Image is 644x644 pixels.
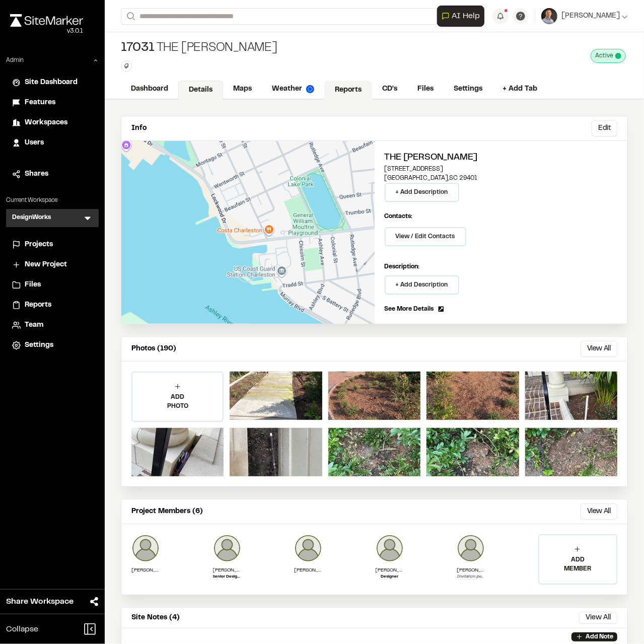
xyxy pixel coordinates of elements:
[581,341,617,357] button: View All
[324,81,372,100] a: Reports
[539,555,617,574] p: ADD MEMBER
[213,574,241,580] p: Senior Designer
[6,623,38,635] span: Collapse
[6,56,24,65] p: Admin
[12,320,93,331] a: Team
[25,259,67,270] span: New Project
[131,612,180,623] p: Site Notes (4)
[591,49,626,63] div: This project is active and counting against your active project count.
[294,566,322,574] p: [PERSON_NAME]
[213,566,241,574] p: [PERSON_NAME]
[294,534,322,562] img: Katie Saylors
[492,80,547,99] a: + Add Tab
[595,51,613,60] span: Active
[6,196,99,205] p: Current Workspace
[592,120,617,136] button: Edit
[385,174,618,183] p: [GEOGRAPHIC_DATA] , SC 29401
[452,10,480,22] span: AI Help
[457,534,485,562] img: Nathan Dittman
[132,393,223,411] p: ADD PHOTO
[457,574,485,580] p: Invitation pending
[12,239,93,250] a: Projects
[385,275,459,295] button: + Add Description
[25,117,67,128] span: Workspaces
[25,97,55,108] span: Features
[376,574,404,580] p: Designer
[12,137,93,149] a: Users
[121,60,132,71] button: Edit Tags
[12,169,93,180] a: Shares
[131,506,203,517] p: Project Members (6)
[121,80,178,99] a: Dashboard
[25,77,78,88] span: Site Dashboard
[376,534,404,562] img: Emily Rogers
[581,504,617,520] button: View All
[121,8,139,25] button: Search
[12,77,93,88] a: Site Dashboard
[385,227,466,246] button: View / Edit Contacts
[385,305,434,314] span: See More Details
[437,6,488,27] div: Open AI Assistant
[541,8,557,24] img: User
[25,320,43,331] span: Team
[131,123,147,134] p: Info
[12,300,93,311] a: Reports
[131,534,160,562] img: Samantha Bost
[131,566,160,574] p: [PERSON_NAME]
[213,534,241,562] img: Arianne Wolfe
[586,632,613,641] p: Add Note
[12,279,93,291] a: Files
[385,165,618,174] p: [STREET_ADDRESS]
[121,40,155,56] span: 17031
[376,566,404,574] p: [PERSON_NAME]
[25,169,48,180] span: Shares
[25,137,44,149] span: Users
[12,97,93,108] a: Features
[306,85,314,93] img: precipai.png
[6,596,74,608] span: Share Workspace
[25,279,41,291] span: Files
[12,213,51,223] h3: DesignWorks
[25,340,53,351] span: Settings
[10,27,83,36] div: Oh geez...please don't...
[579,612,617,624] button: View All
[385,262,618,271] p: Description:
[131,343,176,354] p: Photos (190)
[12,259,93,270] a: New Project
[457,566,485,574] p: [PERSON_NAME]
[561,11,620,22] span: [PERSON_NAME]
[262,80,324,99] a: Weather
[615,53,621,59] span: This project is active and counting against your active project count.
[12,340,93,351] a: Settings
[121,40,277,56] div: The [PERSON_NAME]
[223,80,262,99] a: Maps
[385,212,413,221] p: Contacts:
[385,183,459,202] button: + Add Description
[541,8,628,24] button: [PERSON_NAME]
[10,14,83,27] img: rebrand.png
[437,6,484,27] button: Open AI Assistant
[25,239,53,250] span: Projects
[385,151,618,165] h2: The [PERSON_NAME]
[372,80,407,99] a: CD's
[407,80,444,99] a: Files
[444,80,492,99] a: Settings
[178,81,223,100] a: Details
[12,117,93,128] a: Workspaces
[25,300,51,311] span: Reports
